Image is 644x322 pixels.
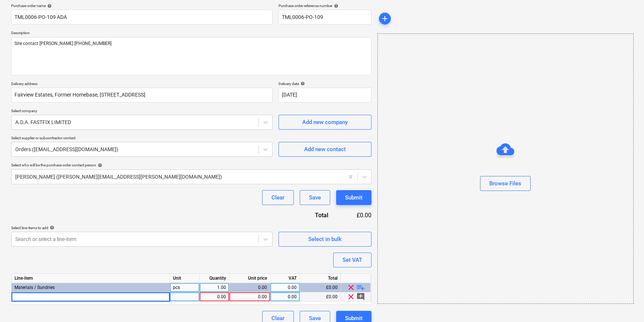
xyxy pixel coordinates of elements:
[333,253,371,267] button: Set VAT
[12,274,170,283] div: Line-item
[232,283,267,292] div: 0.00
[299,81,305,86] span: help
[308,234,342,244] div: Select in bulk
[46,4,52,8] span: help
[332,4,338,8] span: help
[170,283,200,292] div: pcs
[11,81,273,88] p: Delivery address
[278,232,371,247] button: Select in bulk
[340,211,371,219] div: £0.00
[11,37,371,75] textarea: Site contact [PERSON_NAME] [PHONE_NUMBER]
[300,283,341,292] div: £0.00
[300,292,341,302] div: £0.00
[11,88,273,103] input: Delivery address
[11,136,273,142] p: Select supplier or subcontractor contact
[347,283,355,292] span: clear
[480,176,531,191] button: Browse Files
[377,33,634,304] div: Browse Files
[11,108,273,115] p: Select company
[278,3,371,8] div: Purchase order reference number
[607,286,644,322] iframe: Chat Widget
[48,225,54,230] span: help
[278,142,371,157] button: Add new contact
[200,274,229,283] div: Quantity
[342,255,362,265] div: Set VAT
[278,88,371,103] input: Delivery date not specified
[336,190,371,205] button: Submit
[300,190,330,205] button: Save
[278,10,371,25] input: Reference number
[273,283,297,292] div: 0.00
[273,292,297,302] div: 0.00
[270,274,300,283] div: VAT
[489,179,521,188] div: Browse Files
[96,163,102,167] span: help
[229,274,270,283] div: Unit price
[203,283,226,292] div: 1.00
[302,117,348,127] div: Add new company
[262,190,294,205] button: Clear
[309,193,321,202] div: Save
[304,144,346,154] div: Add new contact
[278,81,371,86] div: Delivery date
[170,274,200,283] div: Unit
[356,292,365,301] span: add_comment
[345,193,363,202] div: Submit
[300,274,341,283] div: Total
[271,193,284,202] div: Clear
[203,292,226,302] div: 0.00
[380,14,389,23] span: add
[347,292,355,301] span: clear
[232,292,267,302] div: 0.00
[11,225,273,230] div: Select line-items to add
[11,3,273,8] div: Purchase order name
[11,10,273,25] input: Document name
[15,285,55,290] span: Materials / Sundries
[278,115,371,130] button: Add new company
[11,30,371,37] p: Description
[275,211,340,219] div: Total
[11,163,371,167] div: Select who will be the purchase order contact person
[356,283,365,292] span: playlist_add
